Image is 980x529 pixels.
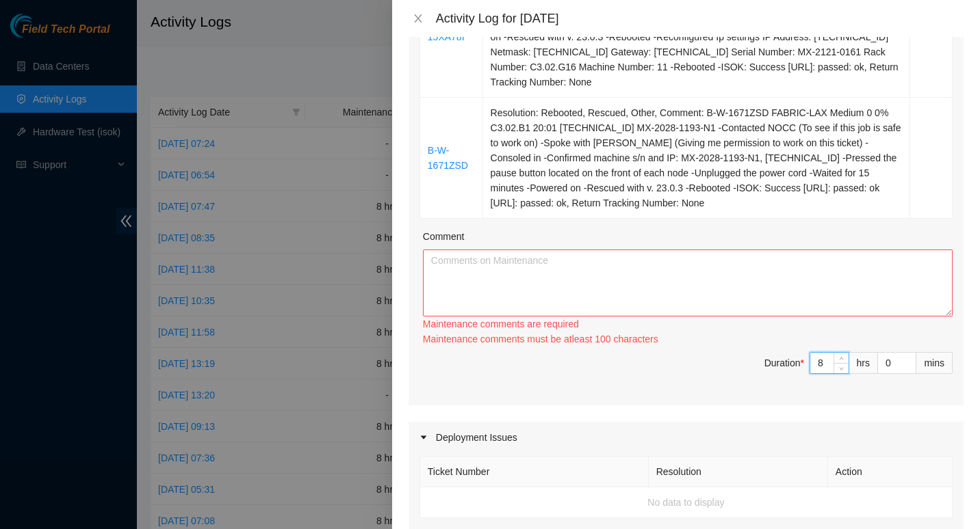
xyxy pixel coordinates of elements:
[764,355,804,370] div: Duration
[849,352,878,374] div: hrs
[413,13,424,24] span: close
[649,457,828,487] th: Resolution
[423,316,953,331] div: Maintenance comments are required
[409,12,428,25] button: Close
[423,249,953,316] textarea: Comment
[409,422,964,453] div: Deployment Issues
[428,145,468,171] a: B-W-1671ZSD
[834,353,849,363] span: Increase Value
[838,364,846,372] span: down
[420,457,649,487] th: Ticket Number
[834,363,849,373] span: Decrease Value
[838,355,846,363] span: up
[420,433,428,442] span: caret-right
[916,352,953,374] div: mins
[423,331,953,347] div: Maintenance comments must be atleast 100 characters
[420,487,953,518] td: No data to display
[436,11,964,26] div: Activity Log for [DATE]
[483,98,911,219] td: Resolution: Rebooted, Rescued, Other, Comment: B-W-1671ZSD FABRIC-LAX Medium 0 0% C3.02.B1 20:01 ...
[423,229,465,244] label: Comment
[828,457,953,487] th: Action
